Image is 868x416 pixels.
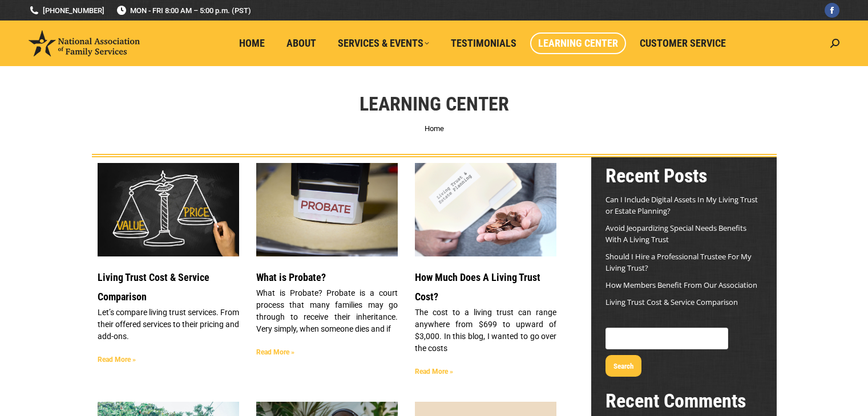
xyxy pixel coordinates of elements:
a: How Members Benefit From Our Association [605,280,757,290]
a: Living Trust Service and Price Comparison Blog Image [98,163,239,256]
a: Facebook page opens in new window [825,3,839,18]
a: Testimonials [443,32,524,54]
span: Testimonials [451,37,516,50]
span: MON - FRI 8:00 AM – 5:00 p.m. (PST) [116,5,251,16]
span: Home [239,37,265,50]
a: Customer Service [632,32,734,54]
a: Avoid Jeopardizing Special Needs Benefits With A Living Trust [605,223,746,244]
a: About [278,32,324,54]
a: Should I Hire a Professional Trustee For My Living Trust? [605,251,752,273]
p: Let’s compare living trust services. From their offered services to their pricing and add-ons. [98,307,239,342]
a: How Much Does A Living Trust Cost? [415,271,540,303]
a: Learning Center [530,32,626,54]
a: What is Probate? [256,271,326,283]
img: What is Probate? [255,162,398,258]
button: Search [605,355,641,377]
span: Learning Center [538,37,618,50]
a: Home [231,32,273,54]
span: Customer Service [640,37,726,50]
img: National Association of Family Services [29,30,140,56]
a: Read more about Living Trust Cost & Service Comparison [98,356,136,364]
a: Living Trust Cost [415,163,556,256]
a: Read more about What is Probate? [256,348,294,356]
a: What is Probate? [256,163,398,256]
img: Living Trust Cost [414,156,558,264]
h2: Recent Posts [605,163,762,188]
p: The cost to a living trust can range anywhere from $699 to upward of $3,000. In this blog, I want... [415,307,556,354]
img: Living Trust Service and Price Comparison Blog Image [96,162,240,257]
a: Can I Include Digital Assets In My Living Trust or Estate Planning? [605,194,758,216]
span: About [286,37,316,50]
a: Living Trust Cost & Service Comparison [98,271,209,303]
a: Read more about How Much Does A Living Trust Cost? [415,368,453,376]
a: Home [425,124,444,133]
p: What is Probate? Probate is a court process that many families may go through to receive their in... [256,287,398,335]
h2: Recent Comments [605,388,762,413]
h1: Learning Center [360,91,509,116]
span: Services & Events [338,37,429,50]
a: [PHONE_NUMBER] [29,5,104,16]
a: Living Trust Cost & Service Comparison [605,297,738,307]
